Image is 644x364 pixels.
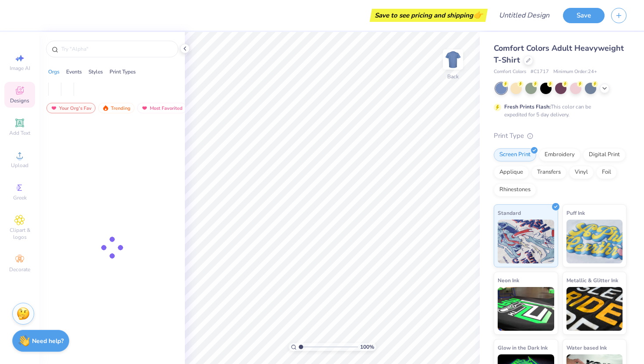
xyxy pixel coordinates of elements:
[66,68,82,76] div: Events
[566,276,618,285] span: Metallic & Glitter Ink
[498,287,554,331] img: Neon Ink
[32,337,64,345] strong: Need help?
[60,45,173,53] input: Try "Alpha"
[110,68,136,76] div: Print Types
[372,9,485,22] div: Save to see pricing and shipping
[494,183,536,196] div: Rhinestones
[583,148,626,161] div: Digital Print
[10,65,30,72] span: Image AI
[566,343,607,352] span: Water based Ink
[141,105,148,111] img: most_fav.gif
[498,276,519,285] span: Neon Ink
[447,73,459,80] div: Back
[566,287,623,331] img: Metallic & Glitter Ink
[492,7,556,24] input: Untitled Design
[498,220,554,263] img: Standard
[360,343,374,351] span: 100 %
[473,10,483,20] span: 👉
[494,43,624,65] span: Comfort Colors Adult Heavyweight T-Shirt
[553,68,597,76] span: Minimum Order: 24 +
[494,131,626,141] div: Print Type
[50,105,57,111] img: most_fav.gif
[46,103,96,113] div: Your Org's Fav
[531,68,549,76] span: # C1717
[539,148,580,161] div: Embroidery
[531,166,566,179] div: Transfers
[494,148,536,161] div: Screen Print
[9,129,30,136] span: Add Text
[13,194,27,201] span: Greek
[444,51,462,68] img: Back
[11,162,28,169] span: Upload
[498,343,548,352] span: Glow in the Dark Ink
[137,103,187,113] div: Most Favorited
[88,68,103,76] div: Styles
[596,166,617,179] div: Foil
[566,220,623,263] img: Puff Ink
[10,97,29,104] span: Designs
[504,103,551,110] strong: Fresh Prints Flash:
[9,266,30,273] span: Decorate
[569,166,594,179] div: Vinyl
[504,103,612,119] div: This color can be expedited for 5 day delivery.
[48,68,60,76] div: Orgs
[98,103,134,113] div: Trending
[563,8,605,23] button: Save
[4,227,35,241] span: Clipart & logos
[498,208,521,217] span: Standard
[494,68,526,76] span: Comfort Colors
[494,166,529,179] div: Applique
[102,105,109,111] img: trending.gif
[566,208,585,217] span: Puff Ink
